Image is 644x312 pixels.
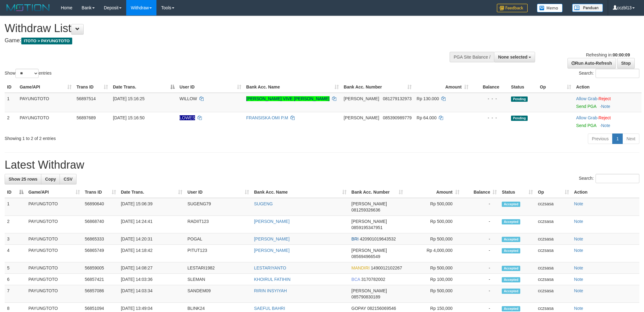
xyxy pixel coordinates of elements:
[351,306,366,311] span: GOPAY
[494,52,535,62] button: None selected
[502,219,520,224] span: Accepted
[185,187,251,198] th: User ID: activate to sort column ascending
[254,288,287,293] a: RIRIN INSYIYAH
[351,225,383,230] span: Copy 0859195347951 to clipboard
[502,289,520,294] span: Accepted
[185,285,251,303] td: SANDEM09
[5,233,26,245] td: 3
[535,187,571,198] th: Op: activate to sort column ascending
[473,115,506,121] div: - - -
[535,285,571,303] td: cczsasa
[26,233,82,245] td: PAYUNGTOTO
[576,123,596,128] a: Send PGA
[371,265,402,270] span: Copy 1490012102267 to clipboard
[9,177,37,182] span: Show 25 rows
[511,96,528,102] span: Pending
[5,245,26,262] td: 4
[344,115,379,120] span: [PERSON_NAME]
[254,219,289,224] a: [PERSON_NAME]
[254,201,273,206] a: SUGENG
[462,262,500,274] td: -
[351,254,380,259] span: Copy 085694966549 to clipboard
[498,55,527,60] span: None selected
[473,96,506,102] div: - - -
[535,262,571,274] td: cczsasa
[405,216,462,233] td: Rp 500,000
[502,248,520,253] span: Accepted
[361,277,385,282] span: Copy 3170782002 to clipboard
[17,93,74,112] td: PAYUNGTOTO
[351,248,387,253] span: [PERSON_NAME]
[185,233,251,245] td: POGAL
[351,219,387,224] span: [PERSON_NAME]
[567,58,616,68] a: Run Auto-Refresh
[462,245,500,262] td: -
[74,81,110,93] th: Trans ID: activate to sort column ascending
[462,233,500,245] td: -
[417,96,439,101] span: Rp 130.000
[462,198,500,216] td: -
[572,4,603,12] img: panduan.png
[5,81,17,93] th: ID
[26,198,82,216] td: PAYUNGTOTO
[5,159,639,171] h1: Latest Withdraw
[45,177,56,182] span: Copy
[574,112,642,131] td: ·
[450,52,494,62] div: PGA Site Balance /
[462,216,500,233] td: -
[571,187,639,198] th: Action
[185,198,251,216] td: SUGENG79
[82,262,118,274] td: 56859005
[5,38,423,44] h4: Game:
[574,93,642,112] td: ·
[576,96,597,101] a: Allow Grab
[5,133,264,142] div: Showing 1 to 2 of 2 entries
[5,174,41,184] a: Show 25 rows
[535,233,571,245] td: cczsasa
[502,202,520,207] span: Accepted
[351,265,370,270] span: MANDIRI
[499,187,535,198] th: Status: activate to sort column ascending
[17,112,74,131] td: PAYUNGTOTO
[64,177,73,182] span: CSV
[405,245,462,262] td: Rp 4,000,000
[82,233,118,245] td: 56865333
[351,207,380,212] span: Copy 081259326636 to clipboard
[118,216,185,233] td: [DATE] 14:24:41
[246,96,330,101] a: [PERSON_NAME] VIVE [PERSON_NAME]
[574,248,583,253] a: Note
[471,81,509,93] th: Balance
[405,274,462,285] td: Rp 100,000
[574,201,583,206] a: Note
[26,274,82,285] td: PAYUNGTOTO
[185,216,251,233] td: RADIIT123
[26,187,82,198] th: Game/API: activate to sort column ascending
[596,69,639,78] input: Search:
[574,277,583,282] a: Note
[574,236,583,241] a: Note
[586,52,630,57] span: Refreshing in:
[537,4,563,12] img: Button%20Memo.svg
[60,174,77,184] a: CSV
[574,265,583,270] a: Note
[82,274,118,285] td: 56857421
[462,187,500,198] th: Balance: activate to sort column ascending
[26,285,82,303] td: PAYUNGTOTO
[82,216,118,233] td: 56868740
[15,69,39,78] select: Showentries
[254,265,286,270] a: LESTARIYANTO
[82,245,118,262] td: 56865749
[617,58,635,68] a: Stop
[254,277,290,282] a: KHOIRUL FATIHIN
[118,245,185,262] td: [DATE] 14:18:42
[598,115,611,120] a: Reject
[246,115,288,120] a: FRANSISKA OMI P.M
[118,285,185,303] td: [DATE] 14:03:34
[576,96,598,101] span: ·
[254,306,285,311] a: SAEFUL BAHRI
[77,115,96,120] span: 56897689
[5,112,17,131] td: 2
[502,266,520,271] span: Accepted
[535,216,571,233] td: cczsasa
[509,81,537,93] th: Status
